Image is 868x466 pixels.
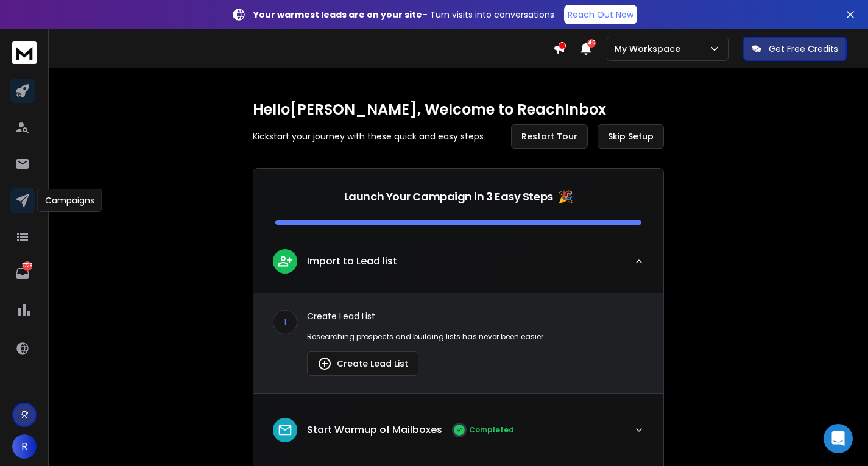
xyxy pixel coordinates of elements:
[253,130,484,143] p: Kickstart your journey with these quick and easy steps
[253,100,664,119] h1: Hello [PERSON_NAME] , Welcome to ReachInbox
[23,261,32,271] p: 2728
[277,422,293,438] img: lead
[307,310,644,322] p: Create Lead List
[743,37,847,61] button: Get Free Credits
[344,188,553,205] p: Launch Your Campaign in 3 Easy Steps
[558,188,573,205] span: 🎉
[12,434,37,459] button: R
[307,423,442,437] p: Start Warmup of Mailboxes
[10,261,35,286] a: 2728
[608,130,654,143] span: Skip Setup
[37,189,102,212] div: Campaigns
[253,408,663,462] button: leadStart Warmup of MailboxesCompleted
[273,310,297,334] div: 1
[253,239,663,293] button: leadImport to Lead list
[253,9,554,21] p: – Turn visits into conversations
[615,43,685,55] p: My Workspace
[824,424,853,453] div: Open Intercom Messenger
[469,425,514,435] p: Completed
[307,351,418,376] button: Create Lead List
[769,43,838,55] p: Get Free Credits
[12,41,37,64] img: logo
[253,293,663,393] div: leadImport to Lead list
[253,9,422,21] strong: Your warmest leads are on your site
[277,253,293,269] img: lead
[511,124,588,149] button: Restart Tour
[598,124,664,149] button: Skip Setup
[564,5,637,24] a: Reach Out Now
[307,332,644,342] p: Researching prospects and building lists has never been easier.
[307,254,397,269] p: Import to Lead list
[568,9,633,21] p: Reach Out Now
[587,39,596,48] span: 40
[317,356,332,371] img: lead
